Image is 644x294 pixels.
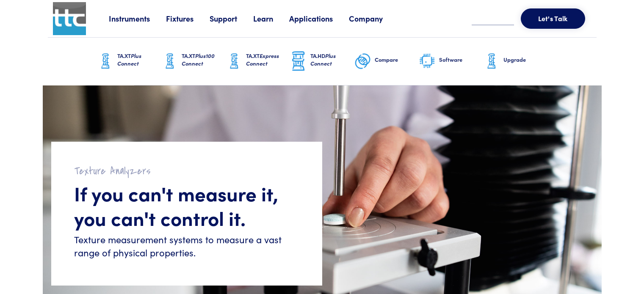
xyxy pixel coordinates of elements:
a: Upgrade [483,38,547,85]
h6: Texture measurement systems to measure a vast range of physical properties. [74,233,299,259]
img: ta-xt-graphic.png [97,51,114,72]
h6: TA.XT [117,52,161,67]
img: compare-graphic.png [354,51,371,72]
img: ttc_logo_1x1_v1.0.png [53,2,86,35]
h6: Upgrade [503,56,547,63]
img: software-graphic.png [419,52,436,70]
img: ta-xt-graphic.png [226,51,243,72]
a: Applications [289,13,349,24]
a: TA.XTPlus Connect [97,38,161,85]
h6: TA.HD [310,52,354,67]
span: Plus100 Connect [182,52,215,67]
h1: If you can't measure it, you can't control it. [74,181,299,230]
a: Learn [253,13,289,24]
h6: Software [439,56,483,63]
h6: TA.XT [246,52,290,67]
a: TA.XTPlus100 Connect [161,38,226,85]
span: Express Connect [246,52,279,67]
a: Software [419,38,483,85]
a: TA.HDPlus Connect [290,38,354,85]
h6: TA.XT [182,52,226,67]
img: ta-hd-graphic.png [290,50,307,72]
h2: Texture Analyzers [74,165,299,178]
a: TA.XTExpress Connect [226,38,290,85]
h6: Compare [375,56,419,63]
img: ta-xt-graphic.png [161,51,178,72]
a: Instruments [109,13,166,24]
a: Company [349,13,399,24]
a: Support [210,13,253,24]
span: Plus Connect [310,52,336,67]
button: Let's Talk [521,8,585,29]
img: ta-xt-graphic.png [483,51,500,72]
a: Fixtures [166,13,210,24]
a: Compare [354,38,419,85]
span: Plus Connect [117,52,141,67]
